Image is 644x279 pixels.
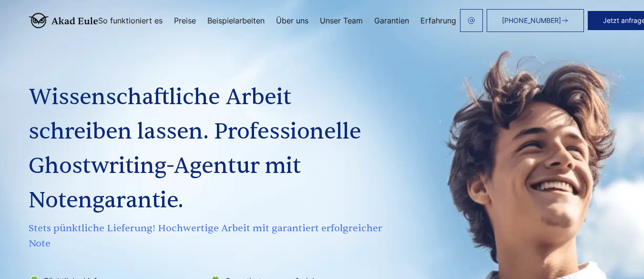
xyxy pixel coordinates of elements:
a: [PHONE_NUMBER] [487,9,584,32]
a: Über uns [276,17,308,24]
img: logo [29,13,98,28]
span: [PHONE_NUMBER] [502,17,561,24]
h1: Wissenschaftliche Arbeit schreiben lassen. Professionelle Ghostwriting-Agentur mit Notengarantie. [29,80,387,218]
a: Erfahrung [420,17,456,24]
a: So funktioniert es [98,17,163,24]
span: Stets pünktliche Lieferung! Hochwertige Arbeit mit garantiert erfolgreicher Note [29,221,387,251]
a: Garantien [374,17,409,24]
a: Preise [174,17,196,24]
img: email [468,17,475,24]
a: Beispielarbeiten [207,17,265,24]
a: Unser Team [320,17,363,24]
